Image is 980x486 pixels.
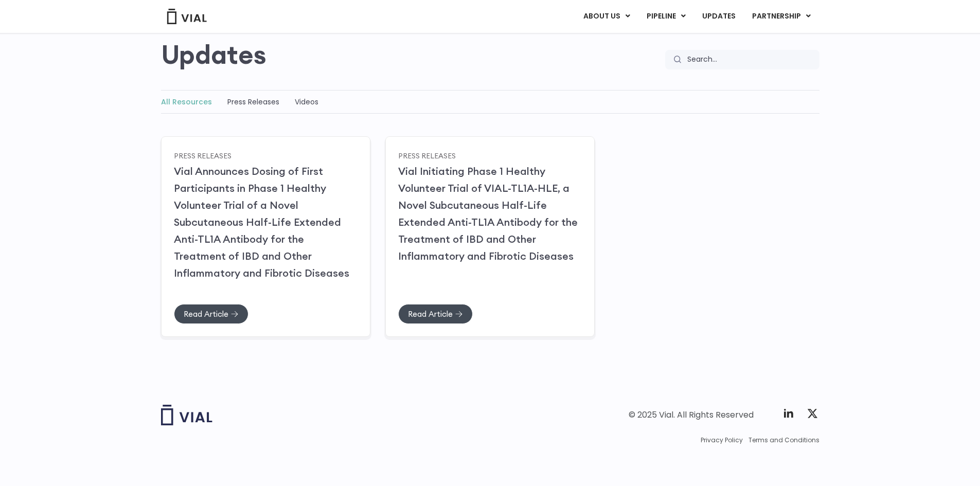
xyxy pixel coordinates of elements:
a: All Resources [161,97,212,107]
a: Vial Initiating Phase 1 Healthy Volunteer Trial of VIAL-TL1A-HLE, a Novel Subcutaneous Half-Life ... [398,165,578,262]
a: Press Releases [227,97,279,107]
img: Vial logo wih "Vial" spelled out [161,405,212,425]
a: Read Article [174,304,248,324]
a: Press Releases [174,151,231,160]
a: UPDATES [694,8,743,25]
span: Read Article [408,310,453,318]
img: Vial Logo [166,9,207,24]
a: Videos [295,97,318,107]
div: © 2025 Vial. All Rights Reserved [629,409,754,421]
a: ABOUT USMenu Toggle [575,8,638,25]
input: Search... [681,50,819,69]
a: PARTNERSHIPMenu Toggle [744,8,819,25]
a: Vial Announces Dosing of First Participants in Phase 1 Healthy Volunteer Trial of a Novel Subcuta... [174,165,349,279]
a: Terms and Conditions [749,436,819,445]
a: Privacy Policy [701,436,743,445]
span: Read Article [184,310,228,318]
a: Read Article [398,304,473,324]
a: PIPELINEMenu Toggle [638,8,693,25]
h2: Updates [161,40,266,69]
a: Press Releases [398,151,456,160]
